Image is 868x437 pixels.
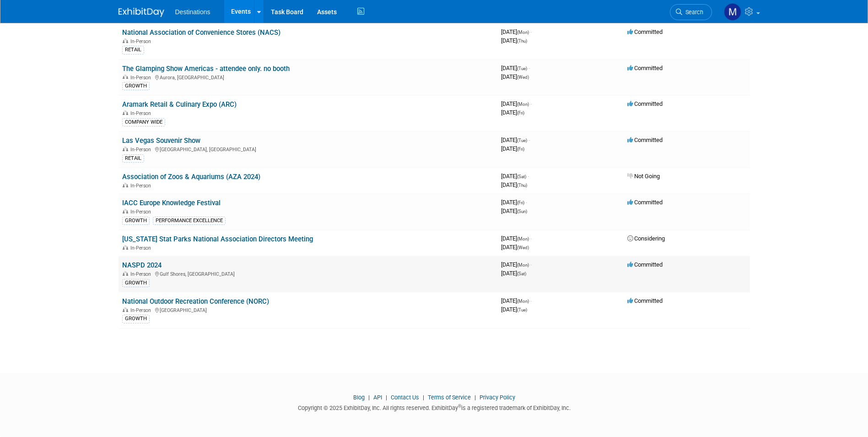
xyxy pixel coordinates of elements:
[122,82,150,90] div: GROWTH
[627,235,665,242] span: Considering
[480,394,515,401] a: Privacy Policy
[501,100,532,107] span: [DATE]
[501,173,529,180] span: [DATE]
[530,235,532,242] span: -
[123,245,128,250] img: In-Person Event
[123,110,128,115] img: In-Person Event
[682,9,703,16] span: Search
[122,279,150,287] div: GROWTH
[130,271,154,277] span: In-Person
[501,65,530,71] span: [DATE]
[501,261,532,268] span: [DATE]
[517,66,527,71] span: (Tue)
[130,38,154,44] span: In-Person
[123,147,128,151] img: In-Person Event
[517,299,529,304] span: (Mon)
[130,75,154,81] span: In-Person
[122,28,280,37] a: National Association of Convenience Stores (NACS)
[119,8,164,17] img: ExhibitDay
[530,261,532,268] span: -
[353,394,365,401] a: Blog
[517,110,524,115] span: (Fri)
[517,236,529,241] span: (Mon)
[517,75,529,80] span: (Wed)
[501,28,532,35] span: [DATE]
[122,65,290,73] a: The Glamping Show Americas - attendee only. no booth
[175,8,210,16] span: Destinations
[123,183,128,187] img: In-Person Event
[517,102,529,107] span: (Mon)
[528,173,529,180] span: -
[428,394,471,401] a: Terms of Service
[122,100,237,109] a: Aramark Retail & Culinary Expo (ARC)
[517,245,529,250] span: (Wed)
[627,261,663,268] span: Committed
[122,315,150,323] div: GROWTH
[130,245,154,251] span: In-Person
[517,138,527,143] span: (Tue)
[517,147,524,152] span: (Fri)
[122,46,144,54] div: RETAIL
[122,73,494,81] div: Aurora, [GEOGRAPHIC_DATA]
[130,110,154,116] span: In-Person
[517,174,526,179] span: (Sat)
[122,306,494,313] div: [GEOGRAPHIC_DATA]
[153,217,226,225] div: PERFORMANCE EXCELLENCE
[122,235,313,243] a: [US_STATE] Stat Parks National Association Directors Meeting
[530,100,532,107] span: -
[130,209,154,215] span: In-Person
[517,200,524,205] span: (Fri)
[383,394,389,401] span: |
[627,65,663,71] span: Committed
[517,262,529,268] span: (Mon)
[627,100,663,107] span: Committed
[517,30,529,35] span: (Mon)
[366,394,372,401] span: |
[627,199,663,206] span: Committed
[472,394,478,401] span: |
[501,37,527,44] span: [DATE]
[458,404,461,409] sup: ®
[627,173,660,180] span: Not Going
[530,28,532,35] span: -
[627,297,663,304] span: Committed
[391,394,419,401] a: Contact Us
[517,271,526,276] span: (Sat)
[670,4,712,20] a: Search
[517,183,527,188] span: (Thu)
[130,147,154,153] span: In-Person
[123,209,128,213] img: In-Person Event
[501,208,527,214] span: [DATE]
[526,199,527,206] span: -
[122,199,221,207] a: IACC Europe Knowledge Festival
[501,181,527,188] span: [DATE]
[501,199,527,206] span: [DATE]
[122,297,269,306] a: National Outdoor Recreation Conference (NORC)
[123,75,128,79] img: In-Person Event
[517,209,527,214] span: (Sun)
[528,137,530,143] span: -
[122,217,150,225] div: GROWTH
[122,118,165,126] div: COMPANY WIDE
[530,297,532,304] span: -
[501,235,532,242] span: [DATE]
[122,173,260,181] a: Association of Zoos & Aquariums (AZA 2024)
[122,145,494,153] div: [GEOGRAPHIC_DATA], [GEOGRAPHIC_DATA]
[421,394,426,401] span: |
[123,307,128,312] img: In-Person Event
[627,28,663,35] span: Committed
[517,38,527,44] span: (Thu)
[130,183,154,189] span: In-Person
[528,65,530,71] span: -
[123,38,128,43] img: In-Person Event
[122,137,200,145] a: Las Vegas Souvenir Show
[501,109,524,116] span: [DATE]
[373,394,382,401] a: API
[517,307,527,312] span: (Tue)
[501,270,526,277] span: [DATE]
[627,137,663,143] span: Committed
[122,154,144,163] div: RETAIL
[501,306,527,313] span: [DATE]
[501,297,532,304] span: [DATE]
[501,244,529,251] span: [DATE]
